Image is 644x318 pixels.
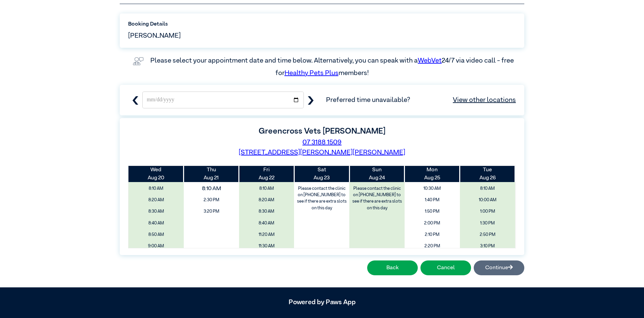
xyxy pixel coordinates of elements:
[326,95,516,105] span: Preferred time unavailable?
[120,298,524,306] h5: Powered by Paws App
[367,260,418,275] button: Back
[407,184,458,193] span: 10:30 AM
[128,31,181,41] span: [PERSON_NAME]
[285,70,339,76] a: Healthy Pets Plus
[131,218,181,228] span: 8:40 AM
[186,195,237,205] span: 2:30 PM
[295,184,349,213] label: Please contact the clinic on [PHONE_NUMBER] to see if there are extra slots on this day
[407,241,458,251] span: 2:20 PM
[128,166,184,182] th: Aug 20
[241,218,292,228] span: 8:40 AM
[418,57,442,64] a: WebVet
[259,127,385,135] label: Greencross Vets [PERSON_NAME]
[239,166,294,182] th: Aug 22
[241,195,292,205] span: 8:20 AM
[407,230,458,240] span: 2:10 PM
[462,241,513,251] span: 3:10 PM
[420,260,471,275] button: Cancel
[241,241,292,251] span: 11:30 AM
[405,166,460,182] th: Aug 25
[462,218,513,228] span: 1:30 PM
[241,184,292,193] span: 8:10 AM
[462,184,513,193] span: 8:10 AM
[460,166,515,182] th: Aug 26
[462,230,513,240] span: 2:50 PM
[349,166,405,182] th: Aug 24
[407,207,458,216] span: 1:50 PM
[131,230,181,240] span: 8:50 AM
[130,55,146,68] img: vet
[131,195,181,205] span: 8:20 AM
[462,207,513,216] span: 1:00 PM
[239,149,405,156] a: [STREET_ADDRESS][PERSON_NAME][PERSON_NAME]
[178,182,244,195] span: 8:10 AM
[150,57,515,76] label: Please select your appointment date and time below. Alternatively, you can speak with a 24/7 via ...
[462,195,513,205] span: 10:00 AM
[186,207,237,216] span: 3:20 PM
[131,241,181,251] span: 9:00 AM
[453,95,516,105] a: View other locations
[407,195,458,205] span: 1:40 PM
[241,207,292,216] span: 8:30 AM
[184,166,239,182] th: Aug 21
[302,139,342,146] a: 07 3188 1509
[407,218,458,228] span: 2:00 PM
[131,207,181,216] span: 8:30 AM
[128,20,516,28] label: Booking Details
[131,184,181,193] span: 8:10 AM
[241,230,292,240] span: 11:20 AM
[350,184,404,213] label: Please contact the clinic on [PHONE_NUMBER] to see if there are extra slots on this day
[294,166,349,182] th: Aug 23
